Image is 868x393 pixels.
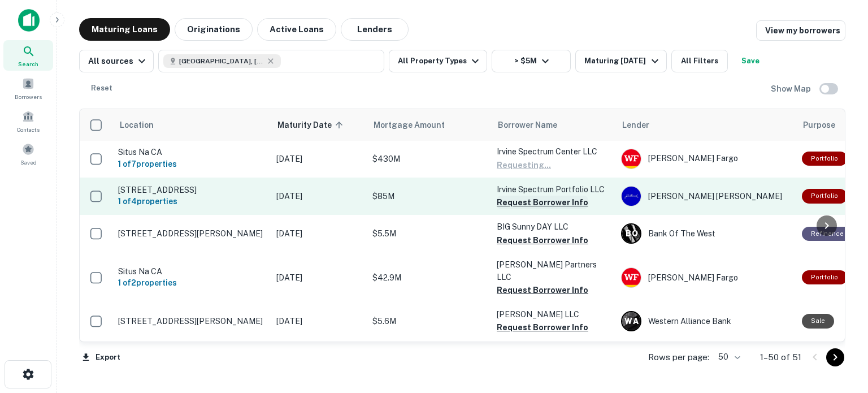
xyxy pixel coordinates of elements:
p: 1–50 of 51 [760,351,801,364]
div: Maturing [DATE] [584,54,661,68]
h6: 1 of 7 properties [118,158,265,170]
button: All sources [79,50,154,72]
button: Save your search to get updates of matches that match your search criteria. [732,50,769,72]
p: [STREET_ADDRESS][PERSON_NAME] [118,316,265,326]
p: [PERSON_NAME] Partners LLC [497,258,610,283]
p: $5.5M [372,227,485,240]
button: > $5M [492,50,571,72]
p: [DATE] [276,227,361,240]
th: Lender [615,109,796,141]
button: Maturing Loans [79,18,170,41]
button: Request Borrower Info [497,196,588,209]
div: [PERSON_NAME] Fargo [621,149,791,169]
button: Maturing [DATE] [575,50,666,72]
span: Borrowers [15,92,42,101]
button: Go to next page [826,348,844,366]
p: $430M [372,153,485,165]
button: Export [79,349,123,366]
div: This is a portfolio loan with 2 properties [802,270,847,284]
p: BIG Sunny DAY LLC [497,221,610,233]
th: Maturity Date [271,109,367,141]
span: Borrower Name [498,118,557,132]
span: Contacts [17,125,40,134]
span: Search [18,59,38,68]
p: $85M [372,190,485,202]
button: Request Borrower Info [497,234,588,247]
p: $42.9M [372,271,485,284]
div: This is a portfolio loan with 4 properties [802,189,847,203]
span: Purpose [803,118,835,132]
p: Irvine Spectrum Portfolio LLC [497,183,610,196]
span: Saved [20,158,37,167]
span: Mortgage Amount [374,118,459,132]
a: Saved [3,139,53,169]
button: Active Loans [257,18,336,41]
th: Mortgage Amount [367,109,491,141]
button: Originations [175,18,253,41]
a: View my borrowers [756,20,845,41]
button: Reset [84,77,120,100]
button: All Filters [671,50,728,72]
button: Request Borrower Info [497,283,588,297]
a: Search [3,40,53,71]
th: Location [112,109,271,141]
div: 50 [714,349,742,365]
h6: 1 of 2 properties [118,277,265,289]
div: [PERSON_NAME] [PERSON_NAME] [621,186,791,206]
button: Request Borrower Info [497,321,588,334]
p: [STREET_ADDRESS][PERSON_NAME] [118,228,265,239]
p: $5.6M [372,315,485,327]
p: [DATE] [276,190,361,202]
span: Lender [622,118,649,132]
div: This is a portfolio loan with 7 properties [802,152,847,166]
p: [DATE] [276,271,361,284]
p: B O [626,228,637,240]
p: [PERSON_NAME] LLC [497,308,610,321]
th: Borrower Name [491,109,615,141]
img: picture [622,268,641,287]
p: Situs Na CA [118,147,265,157]
button: [GEOGRAPHIC_DATA], [GEOGRAPHIC_DATA], [GEOGRAPHIC_DATA] [158,50,384,72]
span: Location [119,118,154,132]
div: Sale [802,314,834,328]
div: This loan purpose was for refinancing [802,227,853,241]
p: W A [624,316,638,327]
p: [DATE] [276,153,361,165]
a: Borrowers [3,73,53,103]
p: Irvine Spectrum Center LLC [497,145,610,158]
h6: Show Map [771,83,813,95]
a: Contacts [3,106,53,136]
div: All sources [88,54,149,68]
span: [GEOGRAPHIC_DATA], [GEOGRAPHIC_DATA], [GEOGRAPHIC_DATA] [179,56,264,66]
p: Rows per page: [648,351,709,364]
span: Maturity Date [277,118,346,132]
div: Bank Of The West [621,223,791,244]
h6: 1 of 4 properties [118,195,265,208]
p: [DATE] [276,315,361,327]
img: picture [622,187,641,206]
button: All Property Types [389,50,487,72]
img: capitalize-icon.png [18,9,40,32]
iframe: Chat Widget [811,303,868,357]
div: [PERSON_NAME] Fargo [621,267,791,288]
div: Western Alliance Bank [621,311,791,331]
img: picture [622,149,641,169]
p: [STREET_ADDRESS] [118,185,265,195]
button: Lenders [341,18,409,41]
p: Situs Na CA [118,266,265,277]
